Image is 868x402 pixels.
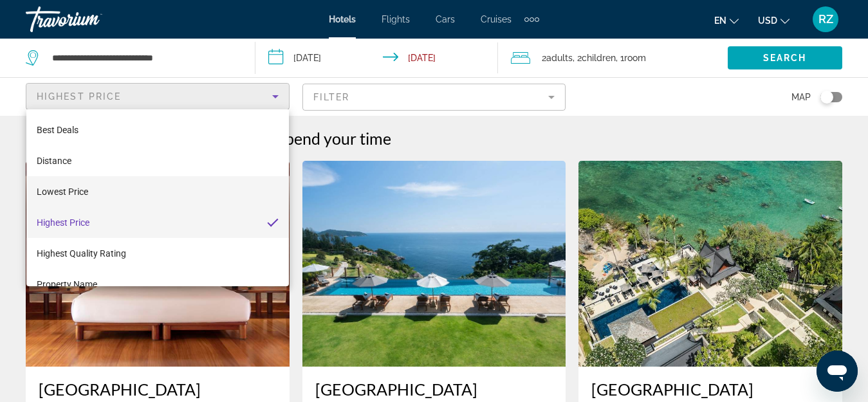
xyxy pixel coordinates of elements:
span: Lowest Price [37,187,88,197]
span: Highest Quality Rating [37,248,126,259]
div: Sort by [26,109,289,286]
iframe: Кнопка запуска окна обмена сообщениями [817,351,858,392]
span: Property Name [37,279,97,289]
span: Distance [37,156,71,166]
span: Highest Price [37,217,89,228]
span: Best Deals [37,125,78,135]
